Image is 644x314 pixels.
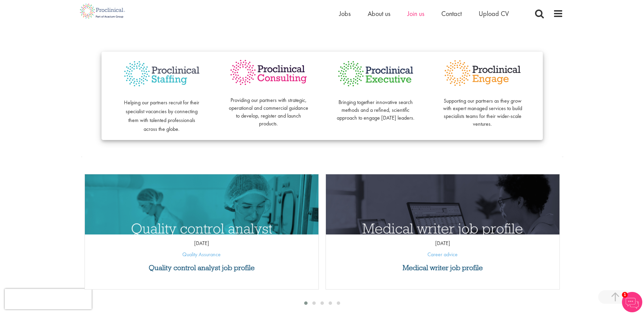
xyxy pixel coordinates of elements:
[326,240,559,247] p: [DATE]
[85,174,318,234] a: Link to a post
[229,58,309,87] img: Proclinical Consulting
[336,91,416,122] p: Bringing together innovative search methods and a refined, scientific approach to engage [DATE] l...
[622,292,642,312] img: Chatbot
[336,58,416,89] img: Proclinical Executive
[443,89,522,128] p: Supporting our partners as they grow with expert managed services to build specialists teams for ...
[5,289,92,309] iframe: reCAPTCHA
[229,89,309,128] p: Providing our partners with strategic, operational and commercial guidance to develop, register a...
[329,264,556,272] a: Medical writer job profile
[88,264,315,272] a: Quality control analyst job profile
[124,99,199,133] span: Helping our partners recruit for their specialist vacancies by connecting them with talented prof...
[407,9,424,18] a: Join us
[122,58,202,89] img: Proclinical Staffing
[85,174,318,296] img: quality control analyst job profile
[479,9,509,18] a: Upload CV
[622,292,628,298] span: 1
[443,58,522,88] img: Proclinical Engage
[182,251,221,258] a: Quality Assurance
[81,14,563,22] h3: Our suite of services
[427,251,458,258] a: Career advice
[368,9,390,18] a: About us
[326,174,559,296] img: Medical writer job profile
[339,9,351,18] a: Jobs
[326,174,559,234] a: Link to a post
[441,9,462,18] a: Contact
[85,240,318,247] p: [DATE]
